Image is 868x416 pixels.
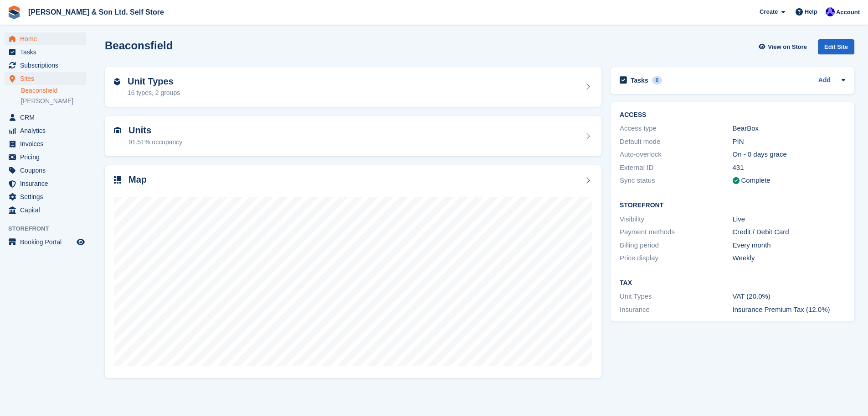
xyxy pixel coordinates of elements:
a: menu [5,151,86,163]
div: Sync status [620,175,732,186]
a: Preview store [75,237,86,247]
span: Create [760,7,778,16]
div: Weekly [733,253,845,263]
a: [PERSON_NAME] [21,97,86,105]
span: Invoices [20,137,75,150]
div: 431 [733,163,845,173]
div: BearBox [733,123,845,134]
a: menu [5,164,86,177]
img: stora-icon-8386f47178a22dfd0bd8f6a31ec36ba5ce8667c1dd55bd0f319d3a0aa187defe.svg [7,5,21,19]
h2: Beaconsfield [105,39,173,52]
div: Unit Types [620,291,732,302]
div: Default mode [620,137,732,147]
span: Subscriptions [20,59,75,72]
a: Map [105,165,601,379]
a: Units 91.51% occupancy [105,116,601,156]
a: View on Store [757,39,811,54]
div: On - 0 days grace [733,149,845,160]
span: Tasks [20,46,75,58]
a: menu [5,32,86,45]
span: Storefront [8,224,91,233]
div: Billing period [620,240,732,251]
a: menu [5,190,86,203]
a: menu [5,72,86,85]
h2: Tasks [631,76,648,84]
span: Account [836,8,860,17]
span: Home [20,32,75,45]
h2: Storefront [620,202,845,209]
div: Visibility [620,214,732,225]
div: Every month [733,240,845,251]
span: Settings [20,190,75,203]
div: Insurance Premium Tax (12.0%) [733,305,845,315]
img: map-icn-33ee37083ee616e46c38cad1a60f524a97daa1e2b2c8c0bc3eb3415660979fc1.svg [114,176,121,184]
img: unit-icn-7be61d7bf1b0ce9d3e12c5938cc71ed9869f7b940bace4675aadf7bd6d80202e.svg [114,127,121,133]
a: Beaconsfield [21,86,86,95]
a: menu [5,177,86,190]
span: View on Store [768,42,807,52]
a: menu [5,46,86,58]
a: menu [5,111,86,124]
a: menu [5,204,86,216]
a: menu [5,236,86,248]
img: Samantha Tripp [826,7,835,16]
h2: ACCESS [620,111,845,119]
span: CRM [20,111,75,124]
a: menu [5,59,86,72]
div: Credit / Debit Card [733,227,845,237]
div: VAT (20.0%) [733,291,845,302]
h2: Unit Types [128,76,180,87]
img: unit-type-icn-2b2737a686de81e16bb02015468b77c625bbabd49415b5ef34ead5e3b44a266d.svg [114,78,120,85]
div: Price display [620,253,732,263]
span: Booking Portal [20,236,75,248]
h2: Tax [620,279,845,287]
div: Insurance [620,305,732,315]
div: Auto-overlock [620,149,732,160]
div: 91.51% occupancy [128,137,182,147]
span: Pricing [20,151,75,163]
div: Edit Site [818,39,854,54]
span: Analytics [20,124,75,137]
span: Sites [20,72,75,85]
h2: Units [128,125,182,136]
div: Complete [741,175,770,186]
div: 0 [652,76,663,84]
div: External ID [620,163,732,173]
a: menu [5,124,86,137]
a: Unit Types 16 types, 2 groups [105,67,601,107]
span: Coupons [20,164,75,177]
div: Payment methods [620,227,732,237]
a: Edit Site [818,39,854,58]
span: Help [805,7,817,16]
span: Insurance [20,177,75,190]
div: Live [733,214,845,225]
a: [PERSON_NAME] & Son Ltd. Self Store [25,5,168,20]
div: PIN [733,137,845,147]
div: Access type [620,123,732,134]
h2: Map [128,174,147,185]
a: menu [5,137,86,150]
span: Capital [20,204,75,216]
div: 16 types, 2 groups [128,88,180,98]
a: Add [818,75,831,86]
